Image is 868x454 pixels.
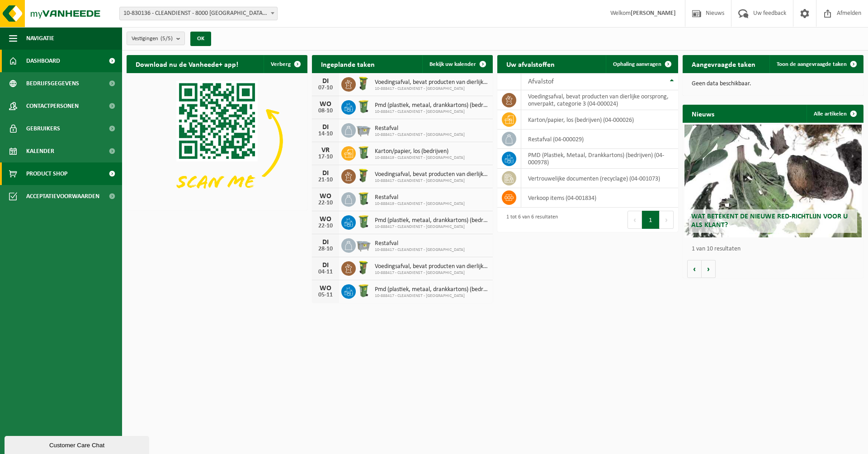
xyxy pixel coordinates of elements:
h2: Nieuws [683,105,723,122]
div: 17-10 [316,154,335,160]
span: 10-888417 - CLEANDIENST - [GEOGRAPHIC_DATA] [375,247,465,253]
button: OK [190,32,211,46]
div: 07-10 [316,85,335,91]
div: DI [316,262,335,269]
strong: [PERSON_NAME] [631,10,676,17]
span: 10-830136 - CLEANDIENST - 8000 BRUGGE, PATHOEKEWEG 48 [120,7,277,20]
a: Toon de aangevraagde taken [769,55,863,73]
td: restafval (04-000029) [521,130,678,149]
span: Pmd (plastiek, metaal, drankkartons) (bedrijven) [375,286,488,293]
button: 1 [642,211,660,229]
span: Afvalstof [528,78,554,85]
img: Download de VHEPlus App [127,73,307,208]
button: Vestigingen(5/5) [127,32,185,45]
div: 1 tot 6 van 6 resultaten [502,210,558,230]
span: Pmd (plastiek, metaal, drankkartons) (bedrijven) [375,102,488,109]
div: 28-10 [316,246,335,252]
div: WO [316,101,335,108]
span: 10-888417 - CLEANDIENST - [GEOGRAPHIC_DATA] [375,224,488,230]
span: Wat betekent de nieuwe RED-richtlijn voor u als klant? [691,213,848,229]
span: Bekijk uw kalender [429,61,476,67]
img: WB-0060-HPE-GN-50 [356,260,371,275]
button: Verberg [264,55,307,73]
img: WB-0240-HPE-GN-50 [356,145,371,160]
span: Acceptatievoorwaarden [26,185,99,208]
div: WO [316,193,335,200]
span: 10-888417 - CLEANDIENST - [GEOGRAPHIC_DATA] [375,270,488,276]
p: Geen data beschikbaar. [692,81,854,87]
div: VR [316,147,335,154]
span: 10-888417 - CLEANDIENST - [GEOGRAPHIC_DATA] [375,178,488,184]
p: 1 van 10 resultaten [692,246,859,252]
span: Bedrijfsgegevens [26,72,79,95]
span: 10-888417 - CLEANDIENST - [GEOGRAPHIC_DATA] [375,109,488,115]
span: 10-888417 - CLEANDIENST - [GEOGRAPHIC_DATA] [375,86,488,92]
button: Vorige [687,260,702,278]
div: WO [316,216,335,223]
h2: Uw afvalstoffen [497,55,564,73]
div: 05-11 [316,292,335,298]
td: voedingsafval, bevat producten van dierlijke oorsprong, onverpakt, categorie 3 (04-000024) [521,90,678,110]
img: WB-0240-HPE-GN-50 [356,99,371,114]
button: Volgende [702,260,716,278]
span: Toon de aangevraagde taken [777,61,847,67]
div: DI [316,124,335,131]
div: DI [316,78,335,85]
img: WB-0060-HPE-GN-50 [356,168,371,183]
div: DI [316,170,335,177]
span: Restafval [375,194,465,201]
span: 10-888419 - CLEANDIENST - [GEOGRAPHIC_DATA] [375,155,465,161]
span: Restafval [375,125,465,132]
span: Restafval [375,240,465,247]
h2: Ingeplande taken [312,55,384,73]
h2: Aangevraagde taken [683,55,764,73]
a: Bekijk uw kalender [422,55,492,73]
img: WB-0240-HPE-GN-50 [356,191,371,206]
button: Next [660,211,674,229]
a: Wat betekent de nieuwe RED-richtlijn voor u als klant? [684,125,862,237]
span: Pmd (plastiek, metaal, drankkartons) (bedrijven) [375,217,488,224]
span: Dashboard [26,50,60,72]
span: Voedingsafval, bevat producten van dierlijke oorsprong, onverpakt, categorie 3 [375,263,488,270]
td: PMD (Plastiek, Metaal, Drankkartons) (bedrijven) (04-000978) [521,149,678,169]
div: 14-10 [316,131,335,137]
span: Contactpersonen [26,95,79,117]
span: 10-888417 - CLEANDIENST - [GEOGRAPHIC_DATA] [375,293,488,299]
div: 22-10 [316,200,335,206]
h2: Download nu de Vanheede+ app! [127,55,247,73]
div: WO [316,285,335,292]
span: Verberg [271,61,291,67]
img: WB-0240-HPE-GN-50 [356,214,371,229]
span: Voedingsafval, bevat producten van dierlijke oorsprong, onverpakt, categorie 3 [375,171,488,178]
a: Alle artikelen [807,105,863,123]
a: Ophaling aanvragen [606,55,677,73]
td: karton/papier, los (bedrijven) (04-000026) [521,110,678,130]
span: Navigatie [26,27,54,50]
td: vertrouwelijke documenten (recyclage) (04-001073) [521,169,678,188]
span: Product Shop [26,162,67,185]
div: 22-10 [316,223,335,229]
count: (5/5) [160,36,173,42]
img: WB-2500-GAL-GY-01 [356,122,371,137]
span: Ophaling aanvragen [613,61,661,67]
span: 10-830136 - CLEANDIENST - 8000 BRUGGE, PATHOEKEWEG 48 [119,7,278,20]
span: Vestigingen [132,32,173,46]
span: 10-888417 - CLEANDIENST - [GEOGRAPHIC_DATA] [375,132,465,138]
span: Gebruikers [26,117,60,140]
span: Voedingsafval, bevat producten van dierlijke oorsprong, onverpakt, categorie 3 [375,79,488,86]
div: DI [316,239,335,246]
img: WB-0240-HPE-GN-50 [356,283,371,298]
td: verkoop items (04-001834) [521,188,678,208]
div: 08-10 [316,108,335,114]
div: 21-10 [316,177,335,183]
button: Previous [627,211,642,229]
div: 04-11 [316,269,335,275]
iframe: chat widget [5,434,151,454]
span: 10-888419 - CLEANDIENST - [GEOGRAPHIC_DATA] [375,201,465,207]
img: WB-2500-GAL-GY-01 [356,237,371,252]
span: Karton/papier, los (bedrijven) [375,148,465,155]
span: Kalender [26,140,54,162]
img: WB-0060-HPE-GN-50 [356,76,371,91]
